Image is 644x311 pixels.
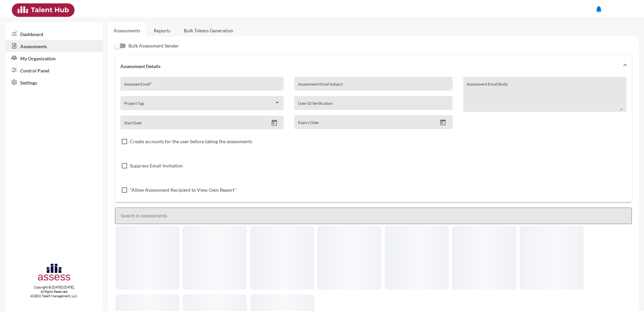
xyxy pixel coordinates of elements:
[115,55,632,77] mat-expansion-panel-header: Assessment Details
[115,208,632,224] input: Search in assessments
[178,22,239,39] a: Bulk Tokens Generation
[595,5,603,13] mat-icon: notifications
[5,285,103,298] p: Copyright © [DATE]-[DATE]. All Rights Reserved. ASSESS Talent Management, LLC.
[5,40,103,52] a: Assessments
[130,137,252,146] span: Create accounts for the user before taking the assessments
[268,119,280,126] button: Open calendar
[130,162,183,170] span: Suppress Email Invitation
[120,63,618,69] mat-panel-title: Assessment Details
[5,76,103,88] a: Settings
[5,52,103,64] a: My Organization
[37,262,71,284] img: assesscompany-logo.png
[148,22,176,39] a: Reports
[437,119,449,126] button: Open calendar
[130,186,236,194] span: "Allow Assessment Recipient to View Own Report"
[5,64,103,76] a: Control Panel
[128,42,179,50] span: Bulk Assessment Sender
[115,77,632,202] div: Assessment Details
[114,28,140,33] a: Assessments
[5,28,103,40] a: Dashboard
